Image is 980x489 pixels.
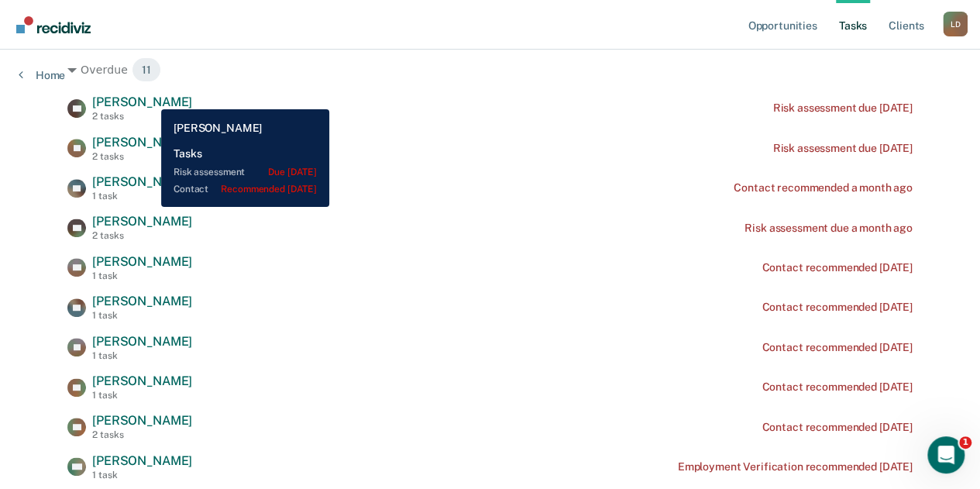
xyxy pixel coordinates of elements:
div: Employment Verification recommended [DATE] [678,460,913,474]
div: Contact recommended [DATE] [762,301,912,314]
span: [PERSON_NAME] [92,174,192,189]
div: 1 task [92,390,192,401]
div: 1 task [92,270,192,281]
img: Recidiviz [16,16,91,33]
div: Contact recommended [DATE] [762,421,912,434]
div: Risk assessment due [DATE] [772,102,912,115]
div: 2 tasks [92,111,192,122]
div: 2 tasks [92,429,192,440]
span: [PERSON_NAME] [92,453,192,468]
span: [PERSON_NAME] [92,135,192,150]
div: Contact recommended [DATE] [762,381,912,394]
div: Risk assessment due [DATE] [772,142,912,155]
div: Overdue 11 [67,57,913,82]
span: [PERSON_NAME] [92,334,192,349]
div: Contact recommended a month ago [734,181,913,195]
iframe: Intercom live chat [927,436,965,474]
span: [PERSON_NAME] [92,254,192,269]
span: [PERSON_NAME] [92,294,192,308]
div: 2 tasks [92,151,192,162]
span: [PERSON_NAME] [92,95,192,109]
div: 1 task [92,310,192,321]
div: Risk assessment due a month ago [744,222,913,235]
div: L D [943,12,968,36]
div: Contact recommended [DATE] [762,261,912,274]
span: 1 [959,436,971,449]
div: 1 task [92,470,192,480]
span: [PERSON_NAME] [92,214,192,229]
span: [PERSON_NAME] [92,413,192,428]
a: Home [19,68,65,82]
div: 1 task [92,350,192,361]
span: [PERSON_NAME] [92,374,192,388]
div: 2 tasks [92,230,192,241]
div: Contact recommended [DATE] [762,341,912,354]
div: 1 task [92,191,192,201]
span: 11 [132,57,161,82]
button: Profile dropdown button [943,12,968,36]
